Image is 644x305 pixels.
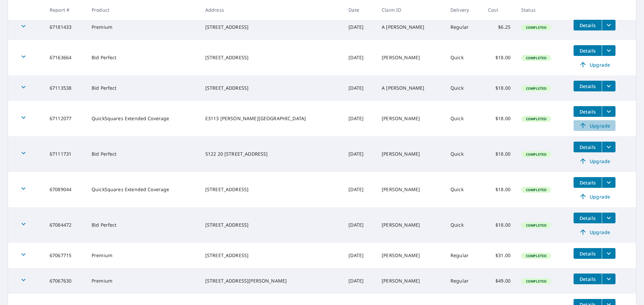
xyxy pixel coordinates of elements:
button: detailsBtn-67067715 [574,248,602,259]
td: 67084472 [44,207,86,243]
span: Upgrade [578,122,611,130]
button: filesDropdownBtn-67181433 [602,20,615,30]
span: Upgrade [578,228,611,236]
td: [DATE] [343,40,376,75]
button: detailsBtn-67084472 [574,213,602,223]
div: [STREET_ADDRESS] [205,252,338,259]
td: [PERSON_NAME] [376,207,445,243]
td: [DATE] [343,75,376,101]
div: E3113 [PERSON_NAME][GEOGRAPHIC_DATA] [205,115,338,122]
td: 67089044 [44,172,86,207]
td: Bid Perfect [86,136,200,172]
span: Completed [522,25,550,30]
button: detailsBtn-67089044 [574,177,602,188]
div: [STREET_ADDRESS][PERSON_NAME] [205,278,338,284]
td: Quick [445,75,483,101]
td: 67111731 [44,136,86,172]
td: Premium [86,243,200,268]
td: Bid Perfect [86,207,200,243]
td: $6.25 [483,14,516,40]
a: Upgrade [574,59,615,70]
button: filesDropdownBtn-67084472 [602,213,615,223]
div: [STREET_ADDRESS] [205,222,338,228]
td: A [PERSON_NAME] [376,14,445,40]
td: [DATE] [343,172,376,207]
td: QuickSquares Extended Coverage [86,172,200,207]
button: filesDropdownBtn-67111731 [602,142,615,152]
td: Premium [86,14,200,40]
td: $18.00 [483,172,516,207]
span: Details [578,144,598,150]
td: 67067715 [44,243,86,268]
span: Details [578,276,598,282]
span: Upgrade [578,157,611,165]
span: Details [578,108,598,115]
span: Details [578,83,598,89]
td: Regular [445,268,483,294]
td: [DATE] [343,268,376,294]
td: Bid Perfect [86,75,200,101]
span: Completed [522,56,550,60]
td: Bid Perfect [86,40,200,75]
button: filesDropdownBtn-67089044 [602,177,615,188]
button: filesDropdownBtn-67113538 [602,81,615,91]
td: $18.00 [483,101,516,136]
button: detailsBtn-67111731 [574,142,602,152]
span: Completed [522,86,550,91]
td: [PERSON_NAME] [376,40,445,75]
a: Upgrade [574,156,615,166]
span: Completed [522,279,550,284]
span: Details [578,22,598,28]
td: [PERSON_NAME] [376,136,445,172]
td: 67067630 [44,268,86,294]
span: Completed [522,152,550,157]
span: Details [578,48,598,54]
td: 67181433 [44,14,86,40]
td: [DATE] [343,14,376,40]
td: $18.00 [483,136,516,172]
div: [STREET_ADDRESS] [205,54,338,61]
button: filesDropdownBtn-67163664 [602,45,615,56]
td: Regular [445,14,483,40]
td: $31.00 [483,243,516,268]
div: 5122 20 [STREET_ADDRESS] [205,151,338,157]
td: $18.00 [483,207,516,243]
a: Upgrade [574,227,615,237]
td: $18.00 [483,75,516,101]
td: 67113538 [44,75,86,101]
td: [DATE] [343,136,376,172]
td: [DATE] [343,207,376,243]
span: Completed [522,187,550,192]
button: detailsBtn-67163664 [574,45,602,56]
td: [DATE] [343,243,376,268]
div: [STREET_ADDRESS] [205,24,338,30]
button: detailsBtn-67067630 [574,274,602,284]
span: Completed [522,223,550,228]
td: $18.00 [483,40,516,75]
div: [STREET_ADDRESS] [205,186,338,193]
button: filesDropdownBtn-67067715 [602,248,615,259]
div: [STREET_ADDRESS] [205,85,338,91]
span: Upgrade [578,193,611,201]
span: Details [578,179,598,186]
button: detailsBtn-67113538 [574,81,602,91]
td: [PERSON_NAME] [376,268,445,294]
td: Regular [445,243,483,268]
td: A [PERSON_NAME] [376,75,445,101]
span: Details [578,250,598,257]
button: filesDropdownBtn-67112077 [602,106,615,117]
span: Completed [522,117,550,121]
button: filesDropdownBtn-67067630 [602,274,615,284]
td: QuickSquares Extended Coverage [86,101,200,136]
a: Upgrade [574,191,615,202]
td: Quick [445,207,483,243]
td: Quick [445,101,483,136]
td: 67112077 [44,101,86,136]
a: Upgrade [574,120,615,131]
td: [PERSON_NAME] [376,101,445,136]
td: [DATE] [343,101,376,136]
span: Upgrade [578,61,611,69]
span: Details [578,215,598,221]
td: [PERSON_NAME] [376,243,445,268]
td: Premium [86,268,200,294]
